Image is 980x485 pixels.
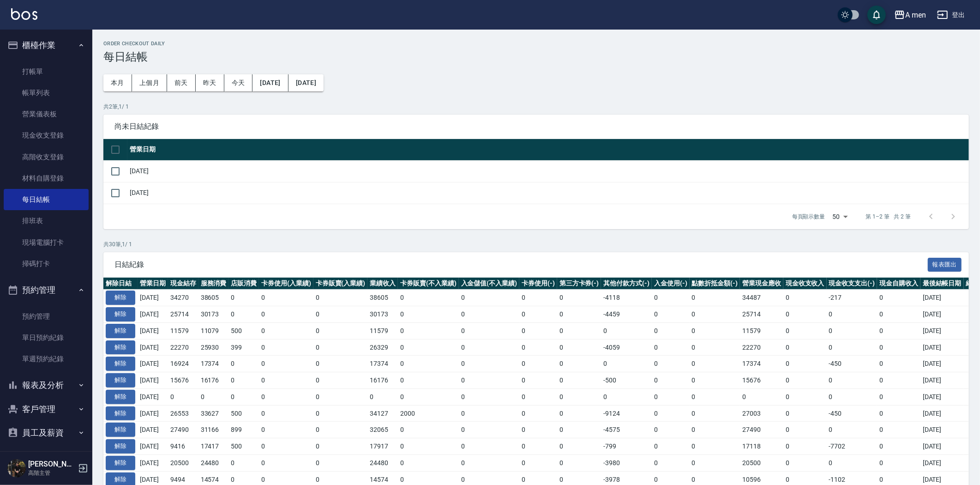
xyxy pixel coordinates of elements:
[783,356,827,372] td: 0
[652,405,690,422] td: 0
[4,232,89,253] a: 現場電腦打卡
[690,339,740,356] td: 0
[313,306,368,323] td: 0
[827,356,878,372] td: -450
[459,422,520,438] td: 0
[652,388,690,405] td: 0
[313,438,368,455] td: 0
[783,372,827,389] td: 0
[367,339,398,356] td: 26329
[459,356,520,372] td: 0
[103,50,969,63] h3: 每日結帳
[259,278,313,290] th: 卡券使用(入業績)
[905,9,926,21] div: A men
[138,372,168,389] td: [DATE]
[228,306,259,323] td: 0
[690,306,740,323] td: 0
[459,290,520,306] td: 0
[740,455,783,471] td: 20500
[127,139,969,161] th: 營業日期
[740,322,783,339] td: 11579
[827,290,878,306] td: -217
[168,422,198,438] td: 27490
[557,278,601,290] th: 第三方卡券(-)
[259,372,313,389] td: 0
[4,125,89,146] a: 現金收支登錄
[690,356,740,372] td: 0
[313,422,368,438] td: 0
[557,339,601,356] td: 0
[890,6,930,24] button: A men
[228,290,259,306] td: 0
[398,422,459,438] td: 0
[920,356,964,372] td: [DATE]
[198,306,229,323] td: 30173
[138,290,168,306] td: [DATE]
[138,356,168,372] td: [DATE]
[398,372,459,389] td: 0
[168,438,198,455] td: 9416
[557,356,601,372] td: 0
[106,439,135,454] button: 解除
[519,356,557,372] td: 0
[783,455,827,471] td: 0
[4,373,89,397] button: 報表及分析
[601,455,652,471] td: -3980
[652,438,690,455] td: 0
[740,405,783,422] td: 27003
[920,372,964,389] td: [DATE]
[11,8,37,20] img: Logo
[877,278,920,290] th: 現金自購收入
[740,372,783,389] td: 15676
[519,422,557,438] td: 0
[4,168,89,189] a: 材料自購登錄
[519,339,557,356] td: 0
[259,356,313,372] td: 0
[398,278,459,290] th: 卡券販賣(不入業績)
[367,405,398,422] td: 34127
[459,322,520,339] td: 0
[367,290,398,306] td: 38605
[4,189,89,210] a: 每日結帳
[106,423,135,437] button: 解除
[313,372,368,389] td: 0
[253,74,288,91] button: [DATE]
[367,388,398,405] td: 0
[313,388,368,405] td: 0
[398,388,459,405] td: 0
[783,438,827,455] td: 0
[198,405,229,422] td: 33627
[132,74,167,91] button: 上個月
[106,456,135,470] button: 解除
[106,390,135,404] button: 解除
[228,322,259,339] td: 500
[4,33,89,57] button: 櫃檯作業
[652,455,690,471] td: 0
[652,422,690,438] td: 0
[740,422,783,438] td: 27490
[198,372,229,389] td: 16176
[783,306,827,323] td: 0
[168,388,198,405] td: 0
[103,240,969,249] p: 共 30 筆, 1 / 1
[557,388,601,405] td: 0
[740,339,783,356] td: 22270
[4,421,89,445] button: 員工及薪資
[783,322,827,339] td: 0
[652,306,690,323] td: 0
[877,290,920,306] td: 0
[827,372,878,389] td: 0
[4,82,89,103] a: 帳單列表
[557,306,601,323] td: 0
[920,339,964,356] td: [DATE]
[228,356,259,372] td: 0
[196,74,224,91] button: 昨天
[877,422,920,438] td: 0
[652,339,690,356] td: 0
[138,422,168,438] td: [DATE]
[690,290,740,306] td: 0
[920,306,964,323] td: [DATE]
[877,438,920,455] td: 0
[198,438,229,455] td: 17417
[866,212,911,221] p: 第 1–2 筆 共 2 筆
